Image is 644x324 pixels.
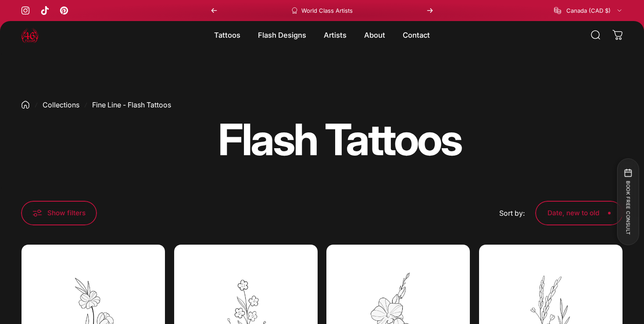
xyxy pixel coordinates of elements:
p: World Class Artists [301,7,353,14]
button: BOOK FREE CONSULT [617,158,639,245]
summary: Tattoos [205,26,249,44]
nav: breadcrumbs [21,100,461,109]
animate-element: Flash [218,118,317,161]
li: Fine Line - Flash Tattoos [86,100,171,109]
animate-element: Tattoos [325,118,461,161]
a: Collections [43,100,79,109]
button: Show filters [21,201,97,225]
a: 0 items [608,25,627,45]
a: Contact [394,26,439,44]
summary: Artists [315,26,355,44]
summary: About [355,26,394,44]
nav: Primary [205,26,439,44]
summary: Flash Designs [249,26,315,44]
span: Sort by: [499,209,525,217]
span: Canada (CAD $) [566,7,611,14]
